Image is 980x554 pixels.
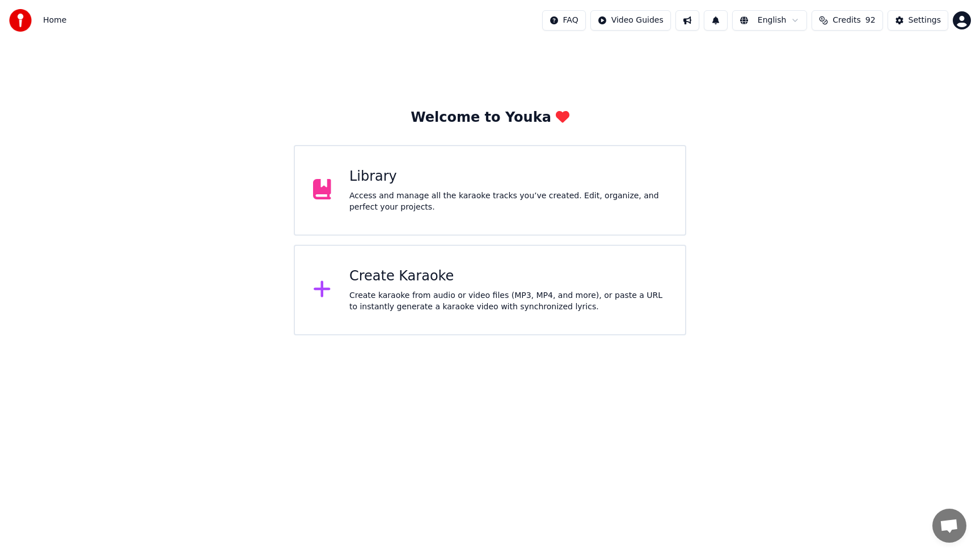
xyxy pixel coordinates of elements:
[833,15,860,26] span: Credits
[9,9,32,32] img: youka
[411,109,569,127] div: Welcome to Youka
[932,509,966,543] div: Open chat
[349,267,667,285] div: Create Karaoke
[542,10,586,31] button: FAQ
[812,10,882,31] button: Credits92
[865,15,876,26] span: 92
[909,15,941,26] div: Settings
[888,10,948,31] button: Settings
[43,15,66,26] span: Home
[43,15,66,26] nav: breadcrumb
[590,10,671,31] button: Video Guides
[349,190,667,213] div: Access and manage all the karaoke tracks you’ve created. Edit, organize, and perfect your projects.
[349,290,667,313] div: Create karaoke from audio or video files (MP3, MP4, and more), or paste a URL to instantly genera...
[349,168,667,186] div: Library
